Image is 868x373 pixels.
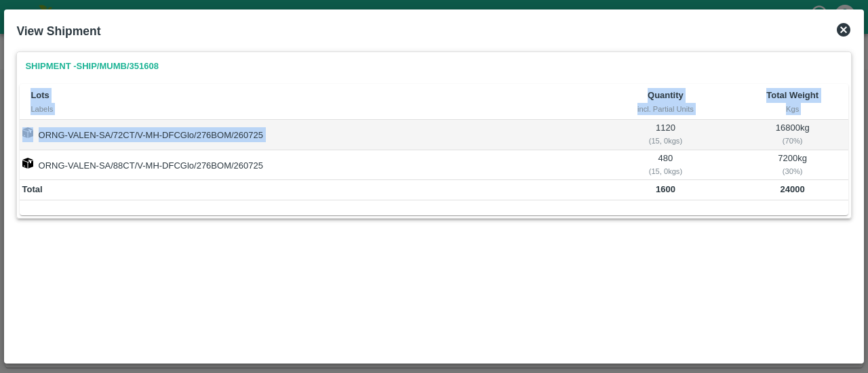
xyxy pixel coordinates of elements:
[22,158,33,169] img: box
[594,120,737,150] td: 1120
[22,184,43,194] b: Total
[596,135,734,147] div: ( 15, 0 kgs)
[594,150,737,180] td: 480
[20,55,164,79] a: Shipment -SHIP/MUMB/351608
[31,90,49,100] b: Lots
[648,90,684,100] b: Quantity
[596,165,734,177] div: ( 15, 0 kgs)
[20,120,594,150] td: ORNG-VALEN-SA/72CT/V-MH-DFCGlo/276BOM/260725
[766,90,818,100] b: Total Weight
[22,127,33,138] img: box
[781,184,805,194] b: 24000
[739,165,846,177] div: ( 30 %)
[20,150,594,180] td: ORNG-VALEN-SA/88CT/V-MH-DFCGlo/276BOM/260725
[739,135,846,147] div: ( 70 %)
[605,103,726,115] div: incl. Partial Units
[656,184,675,194] b: 1600
[748,103,837,115] div: Kgs
[737,150,848,180] td: 7200 kg
[737,120,848,150] td: 16800 kg
[31,103,583,115] div: Labels
[16,24,100,38] b: View Shipment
